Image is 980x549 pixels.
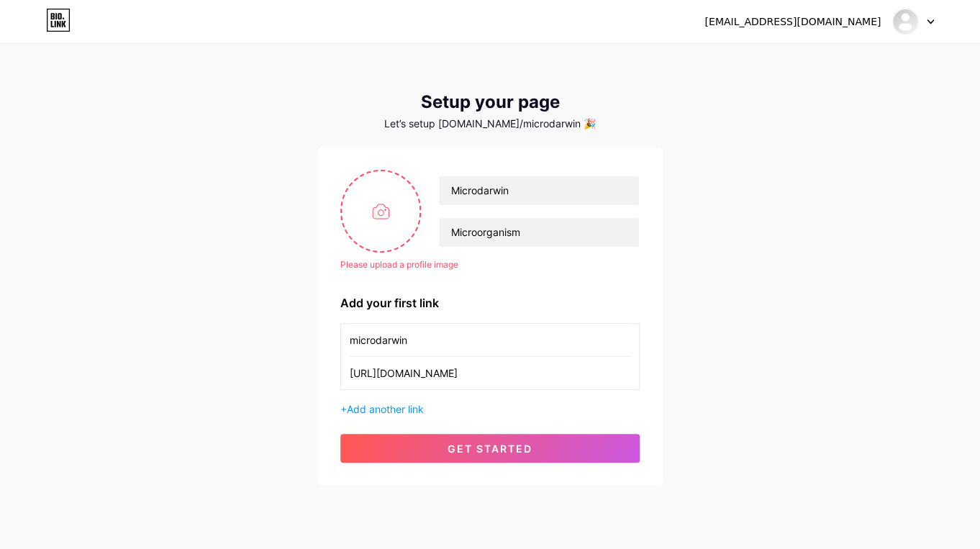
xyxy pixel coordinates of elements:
img: microdarwin [891,8,919,35]
div: [EMAIL_ADDRESS][DOMAIN_NAME] [704,14,881,30]
div: Let’s setup [DOMAIN_NAME]/microdarwin 🎉 [317,118,663,130]
input: Your name [439,176,639,205]
span: Add another link [347,403,424,415]
input: URL (https://instagram.com/yourname) [350,357,630,389]
input: Link name (My Instagram) [350,324,630,356]
div: + [340,401,640,417]
div: Add your first link [340,294,640,312]
div: Please upload a profile image [340,258,640,271]
span: get started [448,443,532,455]
button: get started [340,434,640,463]
input: bio [439,218,639,247]
div: Setup your page [317,92,663,112]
